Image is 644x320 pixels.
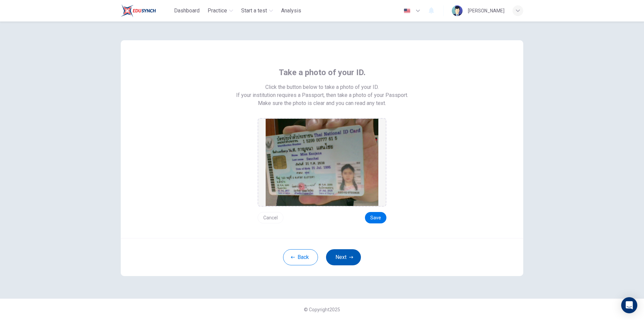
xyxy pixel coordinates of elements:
[208,7,227,15] span: Practice
[258,99,386,107] span: Make sure the photo is clear and you can read any text.
[241,7,267,15] span: Start a test
[279,67,366,78] span: Take a photo of your ID.
[236,83,408,99] span: Click the button below to take a photo of your ID. If your institution requires a Passport, then ...
[258,212,283,223] button: Cancel
[403,8,411,13] img: en
[468,7,504,15] div: [PERSON_NAME]
[452,5,463,16] img: Profile picture
[205,5,236,17] button: Practice
[174,7,200,15] span: Dashboard
[121,4,156,17] img: Train Test logo
[621,297,637,313] div: Open Intercom Messenger
[171,5,202,17] button: Dashboard
[281,7,301,15] span: Analysis
[278,5,304,17] button: Analysis
[266,119,378,206] img: preview screemshot
[283,249,318,265] button: Back
[365,212,386,223] button: Save
[326,249,361,265] button: Next
[304,307,340,312] span: © Copyright 2025
[121,4,171,17] a: Train Test logo
[238,5,276,17] button: Start a test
